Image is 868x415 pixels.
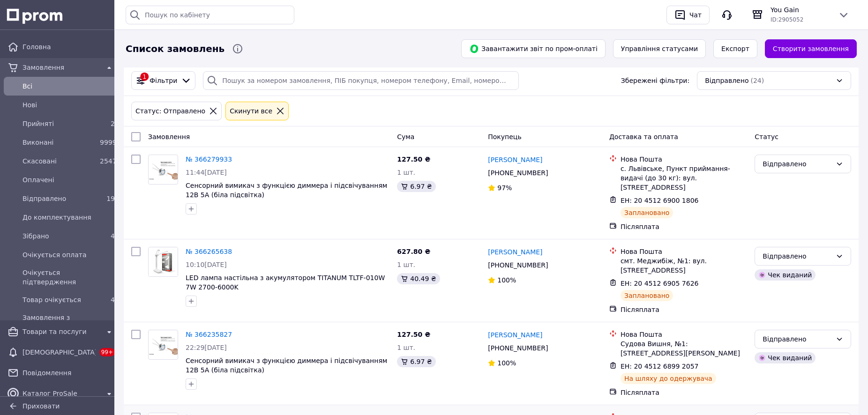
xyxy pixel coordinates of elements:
a: [PERSON_NAME] [488,155,542,164]
a: Фото товару [148,330,178,360]
div: [PHONE_NUMBER] [486,341,550,355]
div: Відправлено [763,251,832,261]
div: Відправлено [763,159,832,169]
a: Фото товару [148,155,178,185]
a: № 366265638 [186,248,232,255]
a: [PERSON_NAME] [488,330,542,340]
span: 1 шт. [397,344,415,351]
div: [PHONE_NUMBER] [486,259,550,272]
span: 100% [497,276,516,284]
a: LED лампа настiльна з акумулятором TITANUM TLTF-010W 7W 2700-6000K [186,274,385,291]
span: Виконані [22,138,96,147]
span: Нові [22,100,115,110]
span: До комплектування [22,213,115,222]
div: Судова Вишня, №1: [STREET_ADDRESS][PERSON_NAME] [621,339,747,358]
div: Нова Пошта [621,155,747,164]
span: ЕН: 20 4512 6900 1806 [621,197,699,204]
div: смт. Меджибіж, №1: вул. [STREET_ADDRESS] [621,256,747,275]
img: Фото товару [149,159,178,179]
span: Оплачені [22,175,115,185]
div: Статус: Отправлено [134,106,207,116]
img: Фото товару [149,334,178,355]
div: Cкинути все [228,106,274,116]
span: Товари та послуги [22,327,100,336]
span: 97% [497,184,512,192]
span: ЕН: 20 4512 6905 7626 [621,280,699,287]
span: Прийняті [22,119,96,128]
a: Створити замовлення [765,39,857,58]
span: Приховати [22,402,60,410]
span: 4 [111,232,115,240]
a: Сенсорний вимикач з функцією диммера і підсвічуванням 12В 5А (біла підсвітка) [186,182,387,199]
span: 99+ [99,348,115,356]
span: Замовлення [148,133,190,141]
img: Фото товару [149,247,178,276]
span: Очікується підтвердження [22,268,115,287]
span: Покупець [488,133,521,141]
button: Чат [666,6,710,24]
div: 6.97 ₴ [397,356,435,367]
span: Замовлення з [PERSON_NAME] [22,313,115,332]
input: Пошук за номером замовлення, ПІБ покупця, номером телефону, Email, номером накладної [203,71,519,90]
div: На шляху до одержувача [621,373,716,384]
div: Заплановано [621,290,673,301]
a: № 366235827 [186,331,232,338]
span: Доставка та оплата [609,133,678,141]
span: 100% [497,359,516,367]
span: ID: 2905052 [771,16,803,23]
button: Експорт [713,39,757,58]
span: Відправлено [22,194,96,203]
div: Післяплата [621,222,747,231]
div: Заплановано [621,207,673,218]
span: Головна [22,42,115,52]
div: Нова Пошта [621,330,747,339]
span: 127.50 ₴ [397,156,430,163]
span: Всi [22,82,115,91]
span: Зібрано [22,231,96,241]
span: Cума [397,133,414,141]
span: You Gain [771,5,831,15]
a: № 366279933 [186,156,232,163]
span: Очікується оплата [22,250,115,259]
span: 10:10[DATE] [186,261,227,268]
span: Замовлення [22,63,100,72]
span: 627.80 ₴ [397,248,430,255]
span: Збережені фільтри: [621,76,689,85]
div: Чек виданий [755,269,816,281]
span: Товар очікується [22,295,96,304]
span: 127.50 ₴ [397,331,430,338]
a: Фото товару [148,247,178,277]
span: [DEMOGRAPHIC_DATA] [22,348,96,357]
div: Післяплата [621,388,747,397]
span: 19 [106,195,115,202]
div: Чат [688,8,703,22]
span: Відправлено [705,76,748,85]
div: [PHONE_NUMBER] [486,166,550,179]
span: 1 шт. [397,261,415,268]
input: Пошук по кабінету [126,6,294,24]
div: 40.49 ₴ [397,273,440,284]
div: Післяплата [621,305,747,314]
div: Чек виданий [755,352,816,363]
span: Статус [755,133,778,141]
div: с. Львівське, Пункт приймання-видачі (до 30 кг): вул. [STREET_ADDRESS] [621,164,747,192]
a: [PERSON_NAME] [488,247,542,257]
div: Нова Пошта [621,247,747,256]
button: Завантажити звіт по пром-оплаті [461,39,606,58]
span: 2547 [100,157,117,165]
span: Список замовлень [126,42,224,56]
span: (24) [750,77,764,84]
span: 9999+ [100,139,122,146]
span: Фільтри [150,76,177,85]
div: Відправлено [763,334,832,344]
span: Скасовані [22,156,96,166]
a: Сенсорний вимикач з функцією диммера і підсвічуванням 12В 5А (біла підсвітка) [186,357,387,374]
span: ЕН: 20 4512 6899 2057 [621,363,699,370]
span: 4 [111,296,115,304]
div: 6.97 ₴ [397,181,435,192]
span: 22:29[DATE] [186,344,227,351]
span: Повідомлення [22,368,115,378]
span: 11:44[DATE] [186,169,227,176]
